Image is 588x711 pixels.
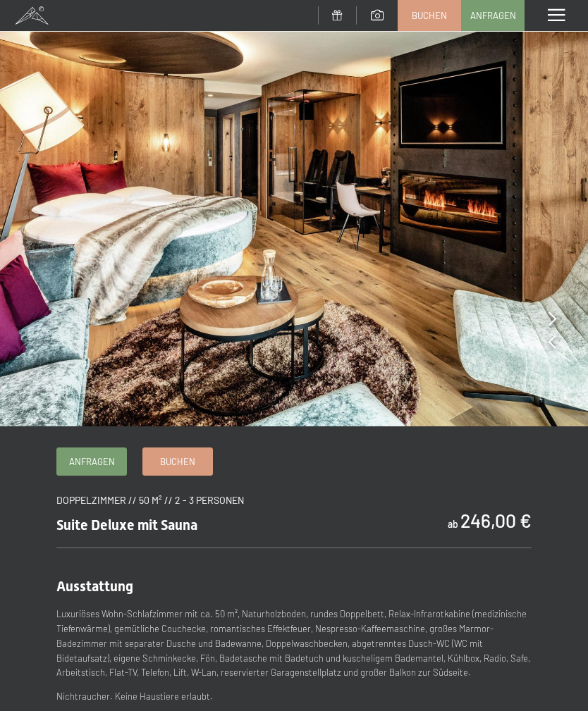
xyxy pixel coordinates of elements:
span: Buchen [412,9,447,22]
span: Doppelzimmer // 50 m² // 2 - 3 Personen [56,494,244,506]
span: Buchen [160,455,195,468]
a: Buchen [143,448,212,475]
span: ab [448,518,458,530]
p: Luxuriöses Wohn-Schlafzimmer mit ca. 50 m², Naturholzboden, rundes Doppelbett, Relax-Infrarotkabi... [56,607,532,680]
span: Suite Deluxe mit Sauna [56,517,197,533]
a: Buchen [398,1,460,30]
p: Nichtraucher. Keine Haustiere erlaubt. [56,689,532,704]
span: Anfragen [69,455,115,468]
span: Ausstattung [56,578,133,595]
b: 246,00 € [460,509,532,531]
a: Anfragen [462,1,524,30]
a: Anfragen [57,448,126,475]
span: Anfragen [470,9,516,22]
